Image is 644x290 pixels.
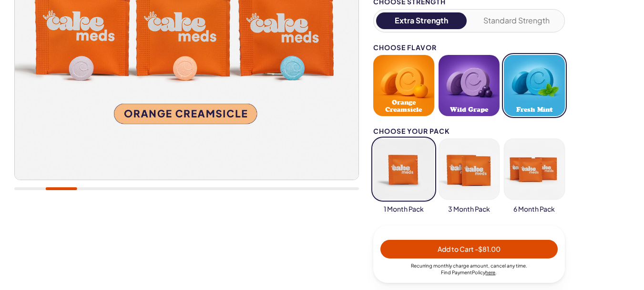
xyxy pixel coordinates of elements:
span: - $81.00 [475,245,501,253]
button: Add to Cart -$81.00 [380,240,558,258]
span: 1 Month Pack [384,204,424,214]
div: Choose your pack [373,128,565,135]
button: Extra Strength [376,12,467,29]
span: Orange Creamsicle [376,99,431,113]
button: Standard Strength [471,12,562,29]
div: Choose Flavor [373,44,565,51]
span: Wild Grape [450,106,488,113]
div: Recurring monthly charge amount , cancel any time. Policy . [380,262,558,276]
span: Fresh Mint [516,106,552,113]
span: Add to Cart [438,245,501,253]
span: 3 Month Pack [448,204,490,214]
a: here [485,269,495,275]
span: 6 Month Pack [513,204,555,214]
span: Find Payment [441,269,472,275]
